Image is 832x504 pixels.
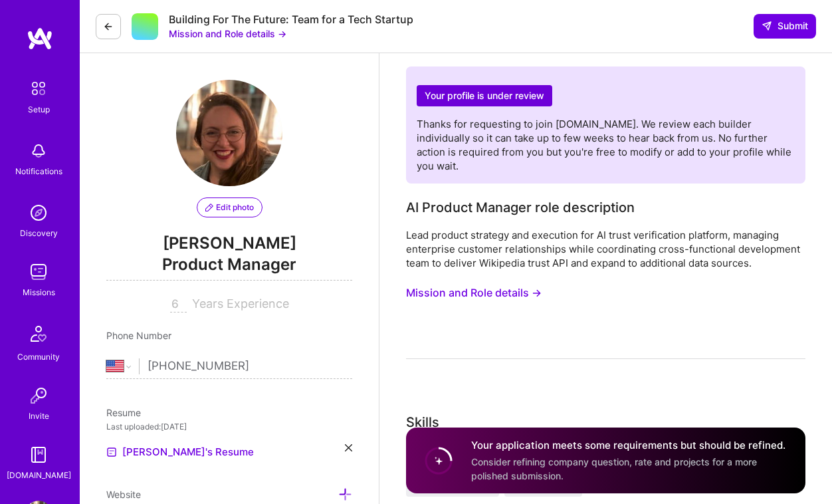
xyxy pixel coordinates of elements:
img: guide book [25,441,52,468]
h4: Your application meets some requirements but should be refined. [471,438,789,452]
div: Community [17,350,60,364]
img: teamwork [25,259,52,285]
input: +1 (000) 000-0000 [148,347,352,386]
span: Edit photo [205,201,254,213]
span: Consider refining company question, rate and projects for a more polished submission. [471,456,757,481]
img: Invite [25,382,52,409]
img: discovery [25,199,52,226]
div: Building For The Future: Team for a Tech Startup [169,13,413,27]
i: icon SendLight [762,21,772,31]
input: XX [170,297,187,313]
div: Skills [406,412,439,432]
i: icon PencilPurple [205,203,213,211]
div: Invite [29,409,49,423]
span: Thanks for requesting to join [DOMAIN_NAME]. We review each builder individually so it can take u... [417,118,791,172]
div: AI Product Manager role description [406,197,635,217]
div: Last uploaded: [DATE] [106,420,352,434]
img: logo [27,27,53,51]
span: Website [106,489,141,500]
span: Phone Number [106,330,171,341]
button: Edit photo [197,197,262,217]
i: icon Close [345,444,352,451]
div: Discovery [20,226,58,240]
img: User Avatar [176,80,282,186]
button: Submit [754,14,816,38]
div: [DOMAIN_NAME] [7,468,71,482]
i: icon LeftArrowDark [103,21,114,32]
span: Years Experience [192,297,289,311]
img: setup [25,74,52,102]
div: Lead product strategy and execution for AI trust verification platform, managing enterprise custo... [406,228,805,270]
div: Notifications [15,164,62,178]
div: null [754,14,816,38]
span: Resume [106,407,141,418]
img: Resume [106,447,117,457]
span: Submit [762,19,808,33]
span: Product Manager [106,253,352,281]
img: Community [23,318,54,350]
h2: Your profile is under review [417,85,552,107]
img: bell [25,138,52,164]
button: Mission and Role details → [169,27,286,41]
button: Mission and Role details → [406,281,542,305]
div: Setup [28,102,50,116]
span: [PERSON_NAME] [106,233,352,253]
div: Missions [23,285,55,299]
a: [PERSON_NAME]'s Resume [106,444,254,460]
